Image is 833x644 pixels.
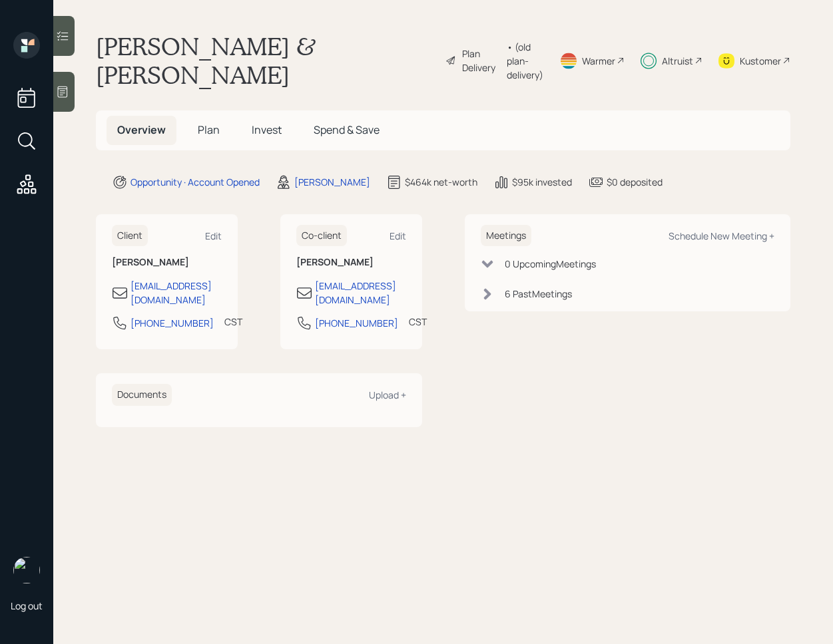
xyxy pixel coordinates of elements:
div: [EMAIL_ADDRESS][DOMAIN_NAME] [315,279,406,307]
h1: [PERSON_NAME] & [PERSON_NAME] [96,32,435,89]
div: Edit [390,230,406,242]
img: retirable_logo.png [13,557,40,583]
div: Altruist [662,54,693,68]
h6: Documents [112,384,172,406]
div: [EMAIL_ADDRESS][DOMAIN_NAME] [131,279,222,307]
div: Warmer [582,54,615,68]
div: Schedule New Meeting + [669,230,774,242]
h6: [PERSON_NAME] [296,257,406,268]
span: Spend & Save [314,122,380,137]
div: Opportunity · Account Opened [131,175,260,189]
div: [PHONE_NUMBER] [315,316,398,330]
span: Plan [198,122,220,137]
div: Kustomer [740,54,781,68]
h6: Client [112,225,148,247]
span: Invest [252,122,282,137]
div: $0 deposited [607,175,663,189]
div: • (old plan-delivery) [507,40,543,82]
div: Upload + [369,389,406,401]
h6: [PERSON_NAME] [112,257,222,268]
div: $95k invested [512,175,572,189]
h6: Co-client [296,225,347,247]
div: Plan Delivery [462,47,500,75]
h6: Meetings [481,225,531,247]
div: Edit [205,230,222,242]
div: Log out [11,599,43,612]
div: $464k net-worth [405,175,477,189]
div: 0 Upcoming Meeting s [505,257,596,271]
div: 6 Past Meeting s [505,287,572,301]
span: Overview [117,122,166,137]
div: CST [224,315,242,329]
div: CST [409,315,427,329]
div: [PHONE_NUMBER] [131,316,214,330]
div: [PERSON_NAME] [294,175,370,189]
